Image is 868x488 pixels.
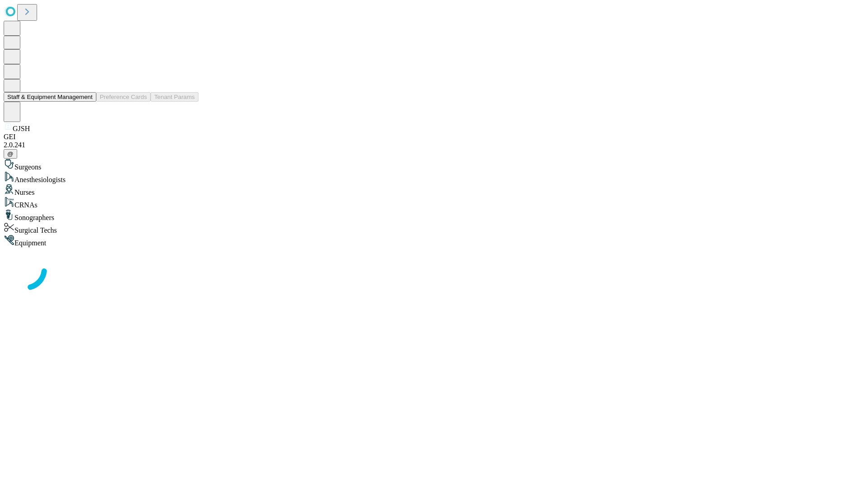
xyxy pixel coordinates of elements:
[4,141,864,149] div: 2.0.241
[4,197,864,209] div: CRNAs
[4,149,17,159] button: @
[96,92,151,102] button: Preference Cards
[4,133,864,141] div: GEI
[4,171,864,184] div: Anesthesiologists
[7,150,14,157] span: @
[4,222,864,235] div: Surgical Techs
[4,209,864,222] div: Sonographers
[4,235,864,247] div: Equipment
[151,92,198,102] button: Tenant Params
[4,159,864,171] div: Surgeons
[4,92,96,102] button: Staff & Equipment Management
[13,125,30,132] span: GJSH
[4,184,864,197] div: Nurses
